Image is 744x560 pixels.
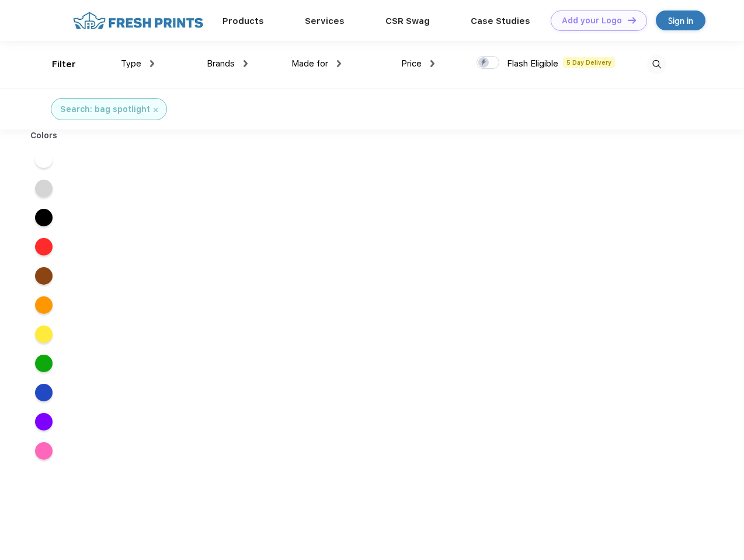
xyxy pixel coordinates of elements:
[563,57,615,68] span: 5 Day Delivery
[207,58,235,69] span: Brands
[121,58,141,69] span: Type
[154,108,158,112] img: filter_cancel.svg
[22,129,67,142] div: Colors
[52,58,76,71] div: Filter
[222,16,264,26] a: Products
[401,58,422,69] span: Price
[150,60,154,67] img: dropdown.png
[244,60,248,67] img: dropdown.png
[647,55,666,74] img: desktop_search.svg
[430,60,434,67] img: dropdown.png
[507,58,558,69] span: Flash Eligible
[60,103,150,116] div: Search: bag spotlight
[337,60,341,67] img: dropdown.png
[291,58,328,69] span: Made for
[69,10,207,31] img: fo%20logo%202.webp
[656,10,705,30] a: Sign in
[628,17,636,23] img: DT
[562,16,622,26] div: Add your Logo
[668,14,693,27] div: Sign in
